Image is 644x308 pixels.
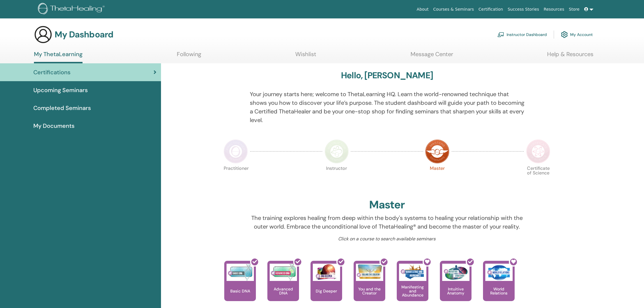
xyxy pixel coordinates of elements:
p: Certificate of Science [526,166,550,190]
a: Store [567,4,582,15]
p: Practitioner [224,166,248,190]
a: Help & Resources [547,51,593,62]
h3: My Dashboard [55,29,113,40]
p: World Relations [483,287,515,295]
h2: Master [369,198,405,212]
img: Certificate of Science [526,139,550,163]
a: Success Stories [505,4,541,15]
img: Basic DNA [227,264,254,281]
img: Intuitive Anatomy [442,264,469,281]
a: Message Center [411,51,453,62]
p: Click on a course to search available seminars [250,235,524,242]
a: Resources [541,4,567,15]
img: chalkboard-teacher.svg [497,32,504,37]
span: Upcoming Seminars [33,86,88,94]
p: Instructor [325,166,349,190]
h3: Hello, [PERSON_NAME] [341,70,433,81]
img: Dig Deeper [313,264,340,281]
p: The training explores healing from deep within the body's systems to healing your relationship wi... [250,214,524,231]
a: My ThetaLearning [34,51,83,63]
img: Practitioner [224,139,248,163]
p: Advanced DNA [267,287,299,295]
img: cog.svg [561,30,568,39]
p: Manifesting and Abundance [397,285,428,297]
p: You and the Creator [354,287,385,295]
a: Instructor Dashboard [497,28,547,41]
img: Manifesting and Abundance [399,264,426,281]
a: About [414,4,431,15]
p: Intuitive Anatomy [440,287,471,295]
a: Wishlist [295,51,316,62]
a: Following [177,51,201,62]
p: Master [425,166,449,190]
img: Master [425,139,449,163]
a: My Account [561,28,593,41]
span: Completed Seminars [33,104,91,112]
a: Certification [476,4,505,15]
img: logo.png [38,3,107,16]
p: Your journey starts here; welcome to ThetaLearning HQ. Learn the world-renowned technique that sh... [250,90,524,124]
img: generic-user-icon.jpg [34,25,52,44]
span: Certifications [33,68,70,77]
span: My Documents [33,121,74,130]
img: Instructor [325,139,349,163]
a: Courses & Seminars [431,4,476,15]
p: Dig Deeper [313,289,339,293]
img: Advanced DNA [270,264,297,281]
img: You and the Creator [356,264,383,280]
img: World Relations [485,264,513,281]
